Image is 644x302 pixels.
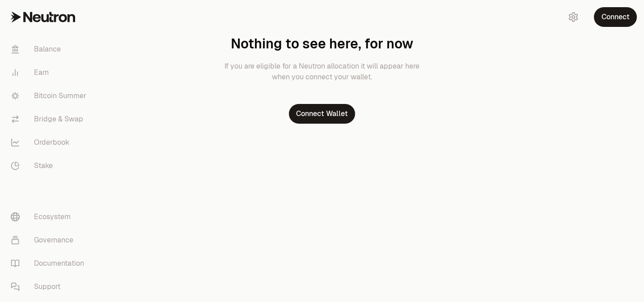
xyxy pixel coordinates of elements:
[4,275,97,298] a: Support
[224,61,420,82] p: If you are eligible for a Neutron allocation it will appear here when you connect your wallet.
[4,252,97,275] a: Documentation
[4,84,97,108] a: Bitcoin Summer
[231,36,413,52] h1: Nothing to see here, for now
[4,205,97,229] a: Ecosystem
[4,38,97,61] a: Balance
[4,131,97,154] a: Orderbook
[4,61,97,84] a: Earn
[289,104,355,124] button: Connect Wallet
[594,7,637,27] button: Connect
[4,108,97,131] a: Bridge & Swap
[4,229,97,252] a: Governance
[4,154,97,177] a: Stake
